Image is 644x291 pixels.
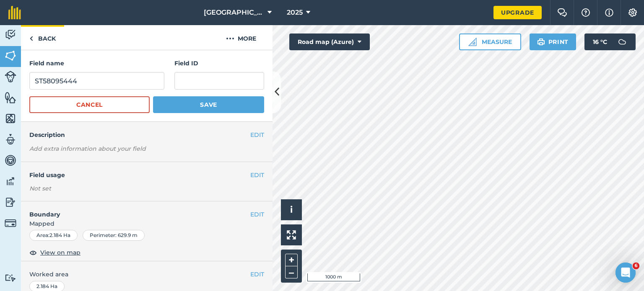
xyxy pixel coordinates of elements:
span: Home [11,235,30,241]
img: svg+xml;base64,PD94bWwgdmVyc2lvbj0iMS4wIiBlbmNvZGluZz0idXRmLTgiPz4KPCEtLSBHZW5lcmF0b3I6IEFkb2JlIE... [5,217,16,229]
img: Profile image for Daisy [17,132,34,149]
img: svg+xml;base64,PD94bWwgdmVyc2lvbj0iMS4wIiBlbmNvZGluZz0idXRmLTgiPz4KPCEtLSBHZW5lcmF0b3I6IEFkb2JlIE... [5,28,16,41]
img: A question mark icon [581,8,591,17]
em: Add extra information about your field [29,145,146,152]
span: 2025 [287,8,303,18]
span: Search for help [17,205,68,214]
img: Two speech bubbles overlapping with the left bubble in the forefront [557,8,567,17]
img: svg+xml;base64,PHN2ZyB4bWxucz0iaHR0cDovL3d3dy53My5vcmcvMjAwMC9zdmciIHdpZHRoPSIyMCIgaGVpZ2h0PSIyNC... [226,33,234,44]
img: logo [17,16,82,29]
img: svg+xml;base64,PHN2ZyB4bWxucz0iaHR0cDovL3d3dy53My5vcmcvMjAwMC9zdmciIHdpZHRoPSI1NiIgaGVpZ2h0PSI2MC... [5,112,16,125]
img: svg+xml;base64,PD94bWwgdmVyc2lvbj0iMS4wIiBlbmNvZGluZz0idXRmLTgiPz4KPCEtLSBHZW5lcmF0b3I6IEFkb2JlIE... [5,133,16,146]
div: Daisy [37,141,54,149]
img: svg+xml;base64,PD94bWwgdmVyc2lvbj0iMS4wIiBlbmNvZGluZz0idXRmLTgiPz4KPCEtLSBHZW5lcmF0b3I6IEFkb2JlIE... [5,175,16,188]
button: EDIT [250,130,264,139]
img: svg+xml;base64,PHN2ZyB4bWxucz0iaHR0cDovL3d3dy53My5vcmcvMjAwMC9zdmciIHdpZHRoPSI1NiIgaGVpZ2h0PSI2MC... [5,49,16,62]
span: News [139,235,155,241]
div: • 2m ago [55,141,81,149]
img: fieldmargin Logo [8,6,21,19]
button: 16 °C [584,33,636,50]
div: Recent messageProfile image for DaisyHi. Yes that worked, thanks. And I'm on Chrome on Win 11. [P... [8,113,159,157]
button: View on map [29,247,80,258]
h4: Description [29,130,264,139]
span: View on map [40,248,80,257]
div: Perimeter : 629.9 m [83,230,145,241]
div: Send us a message [17,168,140,177]
p: 👋Hello [PERSON_NAME], [17,59,151,88]
button: + [285,254,298,266]
h4: Field usage [29,170,250,180]
button: – [285,266,298,278]
img: svg+xml;base64,PD94bWwgdmVyc2lvbj0iMS4wIiBlbmNvZGluZz0idXRmLTgiPz4KPCEtLSBHZW5lcmF0b3I6IEFkb2JlIE... [5,274,16,282]
button: Print [530,33,576,50]
div: Profile image for DaisyHi. Yes that worked, thanks. And I'm on Chrome on Win 11. [PERSON_NAME] Se... [9,125,159,156]
img: svg+xml;base64,PHN2ZyB4bWxucz0iaHR0cDovL3d3dy53My5vcmcvMjAwMC9zdmciIHdpZHRoPSIxNyIgaGVpZ2h0PSIxNy... [605,8,613,18]
img: svg+xml;base64,PHN2ZyB4bWxucz0iaHR0cDovL3d3dy53My5vcmcvMjAwMC9zdmciIHdpZHRoPSI1NiIgaGVpZ2h0PSI2MC... [5,91,16,104]
span: 16 ° C [593,33,607,50]
h4: Field ID [174,59,264,68]
img: svg+xml;base64,PD94bWwgdmVyc2lvbj0iMS4wIiBlbmNvZGluZz0idXRmLTgiPz4KPCEtLSBHZW5lcmF0b3I6IEFkb2JlIE... [5,71,16,82]
span: i [290,204,293,215]
span: Worked area [29,270,264,279]
img: svg+xml;base64,PD94bWwgdmVyc2lvbj0iMS4wIiBlbmNvZGluZz0idXRmLTgiPz4KPCEtLSBHZW5lcmF0b3I6IEFkb2JlIE... [5,154,16,167]
h4: Field name [29,59,164,68]
div: We typically reply within 2 hours [17,177,140,185]
span: Mapped [21,219,273,228]
img: svg+xml;base64,PHN2ZyB4bWxucz0iaHR0cDovL3d3dy53My5vcmcvMjAwMC9zdmciIHdpZHRoPSIxOCIgaGVpZ2h0PSIyNC... [29,247,37,258]
button: Help [84,214,126,247]
img: Ruler icon [468,38,477,46]
button: Search for help [12,201,156,217]
a: Upgrade [493,6,542,19]
img: A cog icon [628,8,638,17]
img: Four arrows, one pointing top left, one top right, one bottom right and the last bottom left [287,230,296,239]
button: EDIT [250,270,264,279]
img: Profile image for Daisy [122,13,138,30]
span: Hi. Yes that worked, thanks. And I'm on Chrome on Win 11. [PERSON_NAME] Sent via BT Email App [37,133,328,139]
button: i [281,199,302,220]
button: Messages [42,214,84,247]
span: 6 [633,263,639,269]
button: Measure [459,33,521,50]
div: Not set [29,184,264,193]
button: More [210,25,273,50]
iframe: Intercom live chat [615,263,636,283]
button: EDIT [250,170,264,180]
p: How can we help? [17,88,151,102]
div: Close [144,13,159,28]
span: [GEOGRAPHIC_DATA] [204,8,264,18]
button: Road map (Azure) [289,33,370,50]
img: svg+xml;base64,PD94bWwgdmVyc2lvbj0iMS4wIiBlbmNvZGluZz0idXRmLTgiPz4KPCEtLSBHZW5lcmF0b3I6IEFkb2JlIE... [5,196,16,209]
button: EDIT [250,210,264,219]
img: svg+xml;base64,PHN2ZyB4bWxucz0iaHR0cDovL3d3dy53My5vcmcvMjAwMC9zdmciIHdpZHRoPSIxOSIgaGVpZ2h0PSIyNC... [537,37,545,47]
div: Area : 2.184 Ha [29,230,78,241]
div: Recent message [17,120,151,129]
span: Messages [49,235,78,241]
div: Send us a messageWe typically reply within 2 hours [8,161,159,193]
button: Cancel [29,96,150,113]
span: Help [98,235,112,241]
button: Save [153,96,264,113]
img: svg+xml;base64,PD94bWwgdmVyc2lvbj0iMS4wIiBlbmNvZGluZz0idXRmLTgiPz4KPCEtLSBHZW5lcmF0b3I6IEFkb2JlIE... [614,33,631,50]
a: Back [21,25,64,50]
img: svg+xml;base64,PHN2ZyB4bWxucz0iaHR0cDovL3d3dy53My5vcmcvMjAwMC9zdmciIHdpZHRoPSI5IiBoZWlnaHQ9IjI0Ii... [29,33,33,44]
h4: Boundary [21,201,250,219]
button: News [126,214,168,247]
